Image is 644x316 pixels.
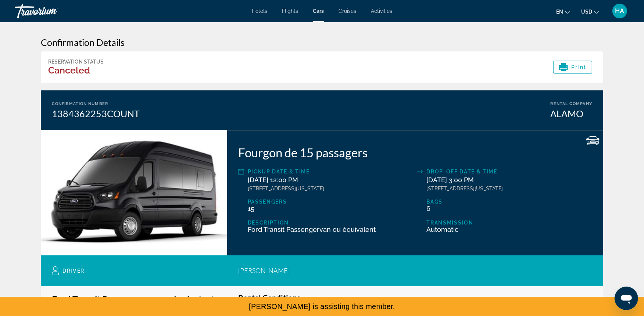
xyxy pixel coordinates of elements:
a: Cruises [339,8,356,14]
div: 15 [248,205,414,212]
h3: Canceled [48,65,104,76]
div: Pickup Date & Time [248,167,414,176]
span: [DATE] 3:00 PM [426,176,474,184]
button: Print [553,61,593,74]
div: 6 [426,205,592,212]
span: HA [615,7,625,15]
a: Cars [313,8,324,14]
h3: Rental Conditions [238,294,592,302]
button: User Menu [610,3,629,19]
a: Activities [371,8,392,14]
img: Ford Transit Passengervan ou équivalent [41,131,227,255]
a: Flights [282,8,298,14]
div: Rental Company [551,101,592,106]
h3: Ford Transit Passengervan ou équivalent [52,294,216,305]
div: Passengers [248,199,414,205]
button: Change currency [581,6,599,17]
a: Hotels [252,8,267,14]
div: Confirmation Number [52,101,140,106]
div: Transmission [426,220,592,226]
div: [STREET_ADDRESS][US_STATE] [426,186,592,191]
div: Bags [426,199,592,205]
span: en [556,9,563,15]
div: Automatic [426,226,592,233]
div: [STREET_ADDRESS][US_STATE] [248,186,414,191]
div: Ford Transit Passengervan ou équivalent [248,226,414,233]
iframe: Button to launch messaging window [615,287,638,310]
div: [PERSON_NAME] [235,266,592,274]
span: Print [572,64,587,70]
div: Description [248,220,414,226]
a: Travorium [15,1,88,21]
div: 1384362253COUNT [52,108,140,119]
span: [PERSON_NAME] is assisting this member. [249,302,395,310]
button: Change language [556,6,570,17]
span: Driver [62,268,85,274]
h3: Confirmation Details [41,37,603,48]
div: ALAMO [551,108,592,119]
span: [DATE] 12:00 PM [248,176,298,184]
div: Drop-off Date & Time [426,167,592,176]
div: Fourgon de 15 passagers [238,145,592,160]
span: USD [581,9,592,15]
div: Reservation Status [48,59,104,65]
